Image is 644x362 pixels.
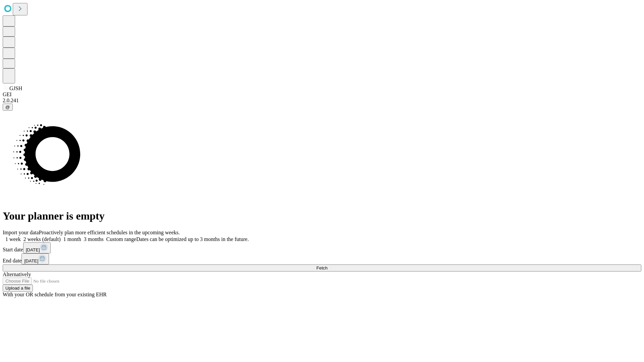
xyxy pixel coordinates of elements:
span: @ [5,105,10,110]
h1: Your planner is empty [3,210,641,222]
span: GJSH [9,85,22,91]
span: With your OR schedule from your existing EHR [3,292,107,297]
div: GEI [3,92,641,98]
span: Fetch [316,265,327,270]
button: @ [3,104,13,111]
span: 1 month [63,236,81,242]
div: Start date [3,242,641,253]
span: 3 months [84,236,104,242]
button: Upload a file [3,285,33,292]
span: 1 week [5,236,21,242]
span: Alternatively [3,271,31,277]
button: [DATE] [21,253,49,264]
span: Proactively plan more efficient schedules in the upcoming weeks. [39,230,180,235]
button: [DATE] [23,242,51,253]
span: 2 weeks (default) [23,236,61,242]
span: Import your data [3,230,39,235]
span: [DATE] [26,247,40,252]
span: Custom range [106,236,136,242]
div: End date [3,253,641,264]
span: [DATE] [24,258,38,263]
span: Dates can be optimized up to 3 months in the future. [136,236,249,242]
div: 2.0.241 [3,98,641,104]
button: Fetch [3,264,641,271]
